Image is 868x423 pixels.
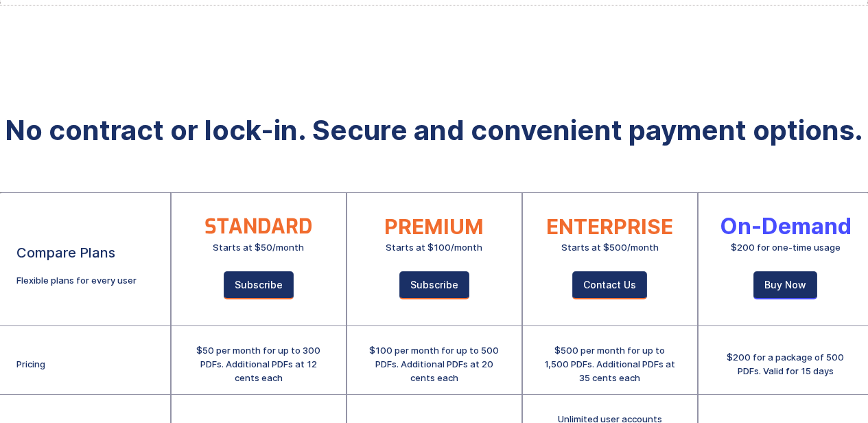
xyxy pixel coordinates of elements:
[572,271,647,299] a: Contact Us
[384,220,484,233] div: PREMIUM
[192,343,325,385] div: $50 per month for up to 300 PDFs. Additional PDFs at 12 cents each
[5,113,863,147] strong: No contract or lock-in. Secure and convenient payment options.
[204,220,312,233] div: STANDARD
[753,271,817,299] a: Buy Now
[16,357,45,371] div: Pricing
[731,240,841,254] div: $200 for one-time usage
[213,240,304,254] div: Starts at $50/month
[368,343,501,385] div: $100 per month for up to 500 PDFs. Additional PDFs at 20 cents each
[546,220,673,233] div: ENTERPRISE
[543,343,677,385] div: $500 per month for up to 1,500 PDFs. Additional PDFs at 35 cents each
[224,271,294,299] a: Subscribe
[16,246,115,260] div: Compare Plans
[719,350,852,378] div: $200 for a package of 500 PDFs. Valid for 15 days
[386,240,482,254] div: Starts at $100/month
[720,220,852,233] div: On-Demand
[399,271,469,299] a: Subscribe
[561,240,659,254] div: Starts at $500/month
[16,273,137,287] div: Flexible plans for every user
